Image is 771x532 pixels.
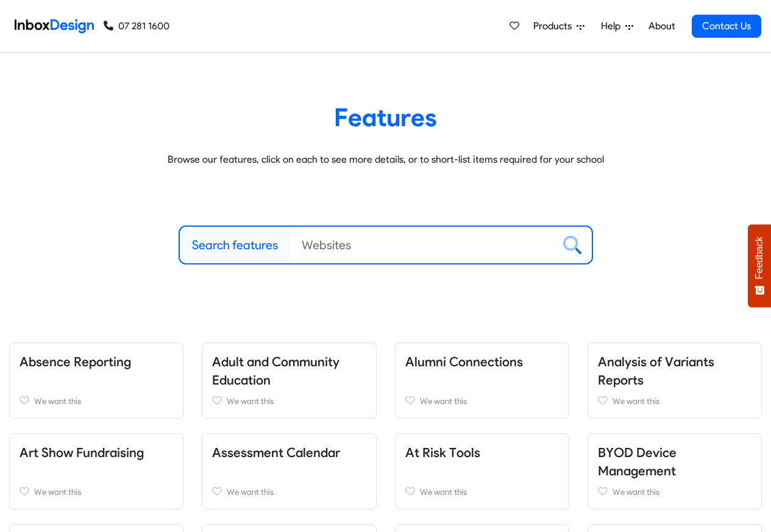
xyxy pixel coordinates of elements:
[601,19,625,34] span: Help
[20,445,144,460] a: Art Show Fundraising
[104,19,169,34] a: 07 281 1600
[578,342,771,419] div: Analysis of Variants Reports
[386,433,578,509] div: At Risk Tools
[18,152,753,167] p: Browse our features, click on each to see more details, or to short-list items required for your ...
[18,102,753,133] heading: Features
[613,487,659,497] span: We want this
[598,394,751,408] a: We want this
[192,236,278,254] label: Search features
[748,224,771,307] button: Feedback - Show survey
[227,396,274,406] span: We want this
[193,342,385,419] div: Adult and Community Education
[405,484,559,499] a: We want this
[405,445,480,460] a: At Risk Tools
[20,484,173,499] a: We want this
[420,396,467,406] span: We want this
[386,342,578,419] div: Alumni Connections
[598,484,751,499] a: We want this
[692,15,761,38] a: Contact Us
[613,396,659,406] span: We want this
[20,394,173,408] a: We want this
[34,487,81,497] span: We want this
[598,354,714,388] a: Analysis of Variants Reports
[533,19,577,34] span: Products
[290,227,553,263] input: Websites
[193,433,385,509] div: Assessment Calendar
[227,487,274,497] span: We want this
[405,354,523,369] a: Alumni Connections
[34,396,81,406] span: We want this
[420,487,467,497] span: We want this
[596,14,638,38] a: Help
[598,445,677,478] a: BYOD Device Management
[212,484,366,499] a: We want this
[20,354,131,369] a: Absence Reporting
[754,236,765,279] span: Feedback
[578,433,771,509] div: BYOD Device Management
[212,445,340,460] a: Assessment Calendar
[212,354,339,388] a: Adult and Community Education
[212,394,366,408] a: We want this
[645,14,678,38] a: About
[405,394,559,408] a: We want this
[528,14,589,38] a: Products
